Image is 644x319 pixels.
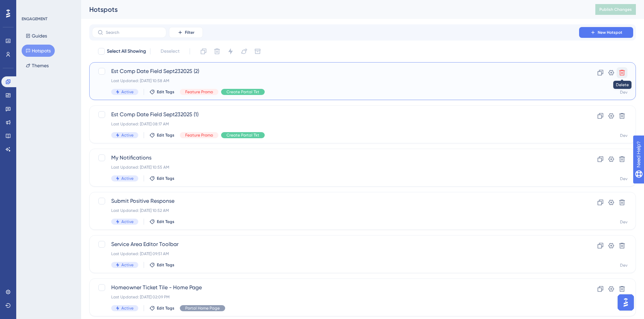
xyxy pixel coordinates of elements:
[157,89,174,95] span: Edit Tags
[111,121,560,127] div: Last Updated: [DATE] 08:17 AM
[185,305,220,311] span: Portal Home Page
[149,219,174,224] button: Edit Tags
[22,30,51,42] button: Guides
[226,132,259,138] span: Create Portal Tkt
[616,292,636,313] iframe: UserGuiding AI Assistant Launcher
[121,89,134,95] span: Active
[226,89,259,95] span: Create Portal Tkt
[111,154,560,162] span: My Notifications
[620,133,627,138] div: Dev
[22,16,47,22] div: ENGAGEMENT
[154,45,186,57] button: Deselect
[185,89,213,95] span: Feature Promo
[121,219,134,224] span: Active
[185,30,194,35] span: Filter
[149,262,174,268] button: Edit Tags
[111,294,560,300] div: Last Updated: [DATE] 02:09 PM
[16,2,42,10] span: Need Help?
[579,27,633,38] button: New Hotspot
[89,5,578,14] div: Hotspots
[157,262,174,268] span: Edit Tags
[111,284,560,292] span: Homeowner Ticket Tile - Home Page
[111,111,560,119] span: Est Comp Date Field Sept232025 (1)
[620,176,627,181] div: Dev
[185,132,213,138] span: Feature Promo
[157,305,174,311] span: Edit Tags
[22,59,53,72] button: Themes
[121,176,134,181] span: Active
[111,208,560,213] div: Last Updated: [DATE] 10:52 AM
[157,132,174,138] span: Edit Tags
[22,45,55,57] button: Hotspots
[169,27,203,38] button: Filter
[599,7,632,12] span: Publish Changes
[620,90,627,95] div: Dev
[121,305,134,311] span: Active
[111,197,560,205] span: Submit Positive Response
[106,30,161,35] input: Search
[111,78,560,83] div: Last Updated: [DATE] 10:58 AM
[149,305,174,311] button: Edit Tags
[111,240,560,248] span: Service Area Editor Toolbar
[149,89,174,95] button: Edit Tags
[121,132,134,138] span: Active
[149,176,174,181] button: Edit Tags
[620,263,627,268] div: Dev
[598,30,622,35] span: New Hotspot
[595,4,636,15] button: Publish Changes
[161,47,180,55] span: Deselect
[121,262,134,268] span: Active
[111,251,560,256] div: Last Updated: [DATE] 09:51 AM
[149,132,174,138] button: Edit Tags
[111,165,560,170] div: Last Updated: [DATE] 10:55 AM
[107,47,146,55] span: Select All Showing
[111,67,560,75] span: Est Comp Date Field Sept232025 (2)
[620,219,627,225] div: Dev
[157,219,174,224] span: Edit Tags
[157,176,174,181] span: Edit Tags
